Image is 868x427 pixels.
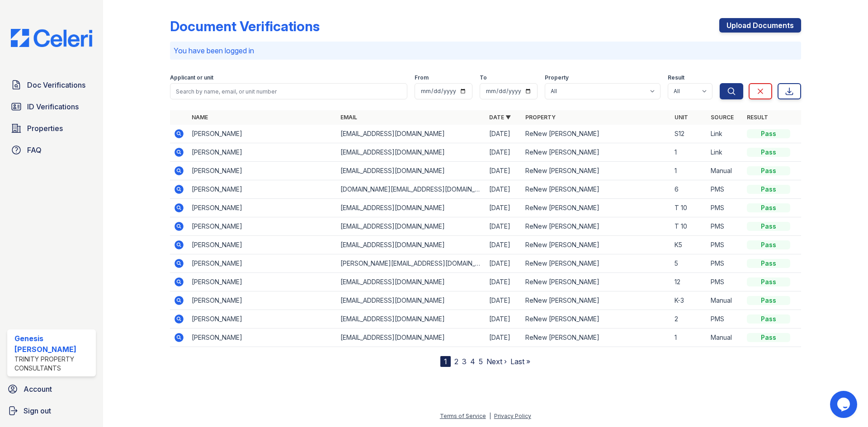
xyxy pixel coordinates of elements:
a: Unit [675,114,688,121]
td: [PERSON_NAME] [188,328,337,347]
td: [EMAIL_ADDRESS][DOMAIN_NAME] [337,236,486,254]
td: [DOMAIN_NAME][EMAIL_ADDRESS][DOMAIN_NAME] [337,180,486,199]
td: PMS [707,310,743,328]
a: 3 [462,357,467,366]
td: Manual [707,291,743,310]
td: K5 [671,236,707,254]
td: ReNew [PERSON_NAME] [522,328,670,347]
a: Source [711,114,734,121]
td: 1 [671,143,707,162]
a: Result [747,114,768,121]
td: 6 [671,180,707,199]
a: Next › [486,357,507,366]
td: [EMAIL_ADDRESS][DOMAIN_NAME] [337,291,486,310]
td: ReNew [PERSON_NAME] [522,180,670,199]
td: ReNew [PERSON_NAME] [522,125,670,143]
td: ReNew [PERSON_NAME] [522,291,670,310]
a: Terms of Service [440,413,486,419]
td: PMS [707,254,743,273]
td: PMS [707,236,743,254]
td: ReNew [PERSON_NAME] [522,236,670,254]
td: [PERSON_NAME] [188,143,337,162]
td: [DATE] [486,125,522,143]
div: Trinity Property Consultants [14,355,92,373]
td: PMS [707,217,743,236]
a: Date ▼ [489,114,511,121]
td: [PERSON_NAME] [188,125,337,143]
a: Sign out [4,402,99,420]
span: Properties [27,123,63,134]
a: ID Verifications [7,98,96,116]
td: [DATE] [486,217,522,236]
td: Link [707,125,743,143]
div: Pass [747,222,790,231]
td: [DATE] [486,273,522,291]
a: Last » [510,357,530,366]
td: [PERSON_NAME] [188,162,337,180]
td: K-3 [671,291,707,310]
td: 5 [671,254,707,273]
td: T 10 [671,199,707,217]
a: 4 [470,357,475,366]
div: | [489,413,491,419]
p: You have been logged in [174,45,797,56]
div: Pass [747,166,790,175]
div: Pass [747,129,790,138]
div: Document Verifications [170,18,320,34]
a: Doc Verifications [7,76,96,94]
td: [DATE] [486,254,522,273]
td: ReNew [PERSON_NAME] [522,217,670,236]
span: FAQ [27,145,42,155]
td: [EMAIL_ADDRESS][DOMAIN_NAME] [337,328,486,347]
td: 12 [671,273,707,291]
td: [EMAIL_ADDRESS][DOMAIN_NAME] [337,217,486,236]
a: 5 [479,357,483,366]
td: [EMAIL_ADDRESS][DOMAIN_NAME] [337,162,486,180]
span: Sign out [24,405,51,416]
a: Email [340,114,357,121]
td: [PERSON_NAME] [188,310,337,328]
div: Pass [747,259,790,268]
td: ReNew [PERSON_NAME] [522,199,670,217]
div: Genesis [PERSON_NAME] [14,333,92,355]
td: [DATE] [486,328,522,347]
td: 1 [671,162,707,180]
td: Manual [707,328,743,347]
td: [DATE] [486,236,522,254]
td: S12 [671,125,707,143]
td: [DATE] [486,180,522,199]
td: Link [707,143,743,162]
span: Doc Verifications [27,80,85,90]
td: [PERSON_NAME] [188,199,337,217]
div: Pass [747,203,790,212]
td: ReNew [PERSON_NAME] [522,254,670,273]
a: Name [192,114,208,121]
td: ReNew [PERSON_NAME] [522,273,670,291]
td: T 10 [671,217,707,236]
td: ReNew [PERSON_NAME] [522,143,670,162]
div: 1 [440,356,451,367]
div: Pass [747,240,790,249]
label: Result [668,74,684,81]
span: Account [24,384,52,394]
a: 2 [454,357,458,366]
td: PMS [707,180,743,199]
td: Manual [707,162,743,180]
td: ReNew [PERSON_NAME] [522,162,670,180]
td: [EMAIL_ADDRESS][DOMAIN_NAME] [337,199,486,217]
div: Pass [747,314,790,324]
a: Privacy Policy [494,413,531,419]
td: [PERSON_NAME] [188,291,337,310]
td: [EMAIL_ADDRESS][DOMAIN_NAME] [337,273,486,291]
a: Properties [7,119,96,137]
td: 2 [671,310,707,328]
td: [PERSON_NAME] [188,236,337,254]
td: PMS [707,273,743,291]
a: FAQ [7,141,96,159]
td: [PERSON_NAME] [188,254,337,273]
td: [DATE] [486,199,522,217]
td: ReNew [PERSON_NAME] [522,310,670,328]
td: [EMAIL_ADDRESS][DOMAIN_NAME] [337,125,486,143]
td: [PERSON_NAME] [188,180,337,199]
